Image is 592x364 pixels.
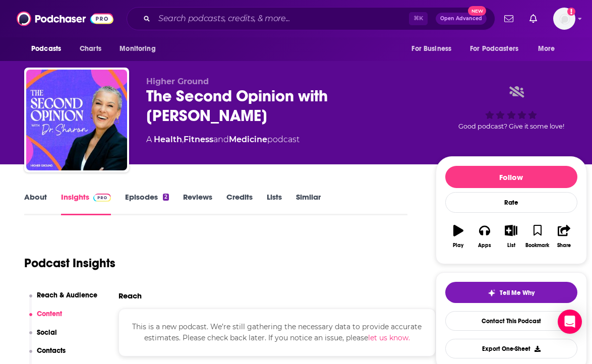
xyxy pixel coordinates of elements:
p: Social [37,328,57,337]
div: Open Intercom Messenger [558,310,582,334]
div: Rate [445,192,577,213]
button: open menu [404,39,464,58]
div: 2 [163,194,169,201]
a: Reviews [183,192,212,215]
div: Bookmark [525,242,549,249]
p: Content [37,310,62,318]
span: More [538,42,555,56]
h1: Podcast Insights [24,256,115,271]
svg: Add a profile image [567,8,575,16]
button: Show profile menu [553,8,575,30]
img: tell me why sparkle [488,289,496,297]
h2: Reach [119,291,142,300]
span: , [182,135,184,144]
button: open menu [463,39,533,58]
span: and [213,135,229,144]
button: open menu [531,39,568,58]
button: Share [551,218,577,255]
div: Good podcast? Give it some love! [436,77,587,139]
button: List [498,218,524,255]
img: User Profile [553,8,575,30]
div: Apps [478,242,491,249]
button: Apps [471,218,498,255]
a: Similar [296,192,321,215]
button: let us know. [368,332,410,343]
img: The Second Opinion with Dr. Sharon [26,70,127,170]
span: This is a new podcast. We’re still gathering the necessary data to provide accurate estimates. Pl... [132,322,422,342]
div: Search podcasts, credits, & more... [127,7,495,30]
a: InsightsPodchaser Pro [61,192,111,215]
a: Show notifications dropdown [500,10,517,27]
span: Good podcast? Give it some love! [458,123,564,130]
span: Podcasts [31,42,61,56]
a: Lists [267,192,282,215]
span: Logged in as AutumnKatie [553,8,575,30]
a: Show notifications dropdown [525,10,541,27]
div: Play [453,242,463,249]
button: open menu [24,39,74,58]
button: Export One-Sheet [445,339,577,358]
span: For Business [411,42,451,56]
div: List [507,242,515,249]
button: Follow [445,166,577,188]
span: New [468,6,486,16]
p: Contacts [37,346,66,355]
button: Reach & Audience [29,291,98,310]
span: Monitoring [120,42,155,56]
a: Episodes2 [125,192,169,215]
span: Charts [80,42,101,56]
a: Medicine [229,135,267,144]
a: Charts [73,39,107,58]
button: Social [29,328,57,347]
div: A podcast [146,134,300,146]
a: About [24,192,47,215]
img: Podchaser Pro [93,194,111,202]
a: Credits [226,192,253,215]
div: Share [557,242,571,249]
button: Bookmark [524,218,551,255]
a: Fitness [184,135,213,144]
a: Health [154,135,182,144]
input: Search podcasts, credits, & more... [154,11,409,27]
span: Tell Me Why [500,289,535,297]
span: ⌘ K [409,12,428,25]
span: Open Advanced [440,16,482,21]
button: Open AdvancedNew [436,13,487,25]
img: Podchaser - Follow, Share and Rate Podcasts [17,9,113,28]
span: Higher Ground [146,77,209,86]
button: Content [29,310,63,328]
button: tell me why sparkleTell Me Why [445,282,577,303]
button: Play [445,218,471,255]
button: open menu [112,39,168,58]
a: Contact This Podcast [445,311,577,331]
p: Reach & Audience [37,291,97,299]
span: For Podcasters [470,42,518,56]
